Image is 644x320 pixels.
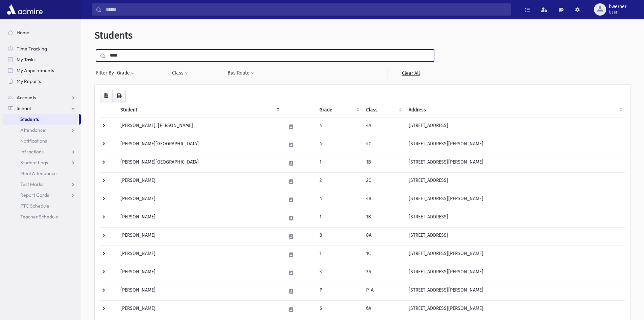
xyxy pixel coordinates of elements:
a: Notifications [3,135,81,146]
td: [STREET_ADDRESS][PERSON_NAME] [405,154,625,172]
td: 3 [315,264,362,282]
button: Grade [117,67,135,79]
span: Attendance [20,127,45,133]
span: bwerner [609,4,626,9]
a: Test Marks [3,179,81,190]
a: PTC Schedule [3,200,81,211]
td: 4 [315,118,362,136]
a: Infractions [3,146,81,157]
input: Search [102,3,511,16]
span: Home [17,29,29,36]
td: [PERSON_NAME][GEOGRAPHIC_DATA] [116,136,282,154]
td: 2 [315,172,362,191]
a: Attendance [3,125,81,135]
button: Print [112,90,126,102]
span: Students [95,30,133,41]
td: [PERSON_NAME] [116,264,282,282]
span: My Tasks [17,57,35,63]
th: Student: activate to sort column descending [116,102,282,118]
td: [PERSON_NAME] [116,209,282,227]
th: Class: activate to sort column ascending [362,102,405,118]
td: 6A [362,300,405,319]
td: 1 [315,154,362,172]
td: [STREET_ADDRESS][PERSON_NAME] [405,246,625,264]
span: Infractions [20,149,44,155]
td: [STREET_ADDRESS] [405,118,625,136]
td: 3A [362,264,405,282]
td: [PERSON_NAME] [116,172,282,191]
td: 2C [362,172,405,191]
a: Meal Attendance [3,168,81,179]
span: Filter By [96,69,117,77]
span: Notifications [20,138,47,144]
a: Accounts [3,92,81,103]
td: 4 [315,191,362,209]
button: CSV [100,90,113,102]
a: My Tasks [3,54,81,65]
span: Meal Attendance [20,170,57,176]
td: [STREET_ADDRESS][PERSON_NAME] [405,191,625,209]
td: P-A [362,282,405,300]
a: School [3,103,81,114]
td: [STREET_ADDRESS] [405,172,625,191]
span: My Appointments [17,67,54,73]
th: Grade: activate to sort column ascending [315,102,362,118]
td: [PERSON_NAME] [116,227,282,246]
span: Accounts [17,94,36,101]
a: Student Logs [3,157,81,168]
td: 4B [362,191,405,209]
span: School [17,105,31,111]
span: User [609,9,626,15]
td: 1 [315,209,362,227]
span: Time Tracking [17,46,47,52]
a: Students [3,114,79,125]
td: [STREET_ADDRESS][PERSON_NAME] [405,282,625,300]
td: [STREET_ADDRESS][PERSON_NAME] [405,136,625,154]
span: Teacher Schedule [20,214,58,220]
td: P [315,282,362,300]
a: Time Tracking [3,43,81,54]
td: 1 [315,246,362,264]
td: 4 [315,136,362,154]
a: Teacher Schedule [3,211,81,222]
td: [STREET_ADDRESS][PERSON_NAME] [405,300,625,319]
span: Report Cards [20,192,49,198]
span: My Reports [17,78,41,84]
td: [PERSON_NAME] [116,191,282,209]
a: My Appointments [3,65,81,76]
td: 1C [362,246,405,264]
button: Class [172,67,189,79]
button: Bus Route [227,67,255,79]
span: PTC Schedule [20,203,49,209]
a: Clear All [387,67,434,79]
td: [STREET_ADDRESS] [405,227,625,246]
td: [PERSON_NAME][GEOGRAPHIC_DATA] [116,154,282,172]
td: [PERSON_NAME] [116,282,282,300]
td: [STREET_ADDRESS][PERSON_NAME] [405,264,625,282]
a: Home [3,27,81,38]
a: Report Cards [3,190,81,200]
span: Student Logs [20,159,48,166]
td: 4C [362,136,405,154]
span: Students [20,116,39,122]
td: [STREET_ADDRESS] [405,209,625,227]
img: AdmirePro [5,3,44,16]
th: Address: activate to sort column ascending [405,102,625,118]
td: 8A [362,227,405,246]
td: [PERSON_NAME], [PERSON_NAME] [116,118,282,136]
span: Test Marks [20,181,43,187]
a: My Reports [3,76,81,87]
td: 1B [362,209,405,227]
td: 4A [362,118,405,136]
td: [PERSON_NAME] [116,300,282,319]
td: [PERSON_NAME] [116,246,282,264]
td: 8 [315,227,362,246]
td: 1B [362,154,405,172]
td: 6 [315,300,362,319]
